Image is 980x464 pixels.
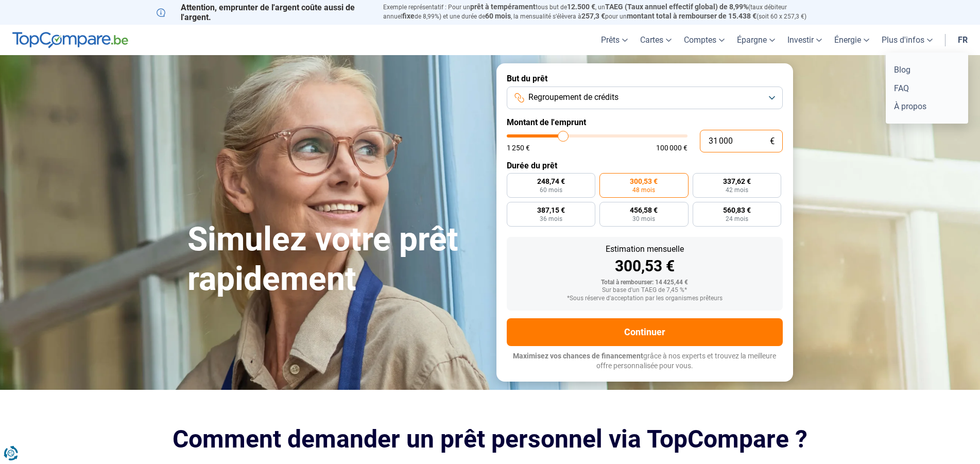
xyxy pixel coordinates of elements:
[634,25,678,55] a: Cartes
[723,178,751,185] span: 337,62 €
[12,32,128,48] img: TopCompare
[656,144,687,151] span: 100 000 €
[952,25,974,55] a: fr
[507,318,783,346] button: Continuer
[485,12,511,20] span: 60 mois
[567,3,595,11] span: 12.500 €
[630,207,658,214] span: 456,58 €
[507,74,783,83] label: But du prêt
[540,187,562,193] span: 60 mois
[632,187,655,193] span: 48 mois
[723,207,751,214] span: 560,83 €
[726,216,748,222] span: 24 mois
[507,144,530,151] span: 1 250 €
[540,216,562,222] span: 36 mois
[507,117,783,127] label: Montant de l'emprunt
[513,352,643,360] span: Maximisez vos chances de financement
[828,25,875,55] a: Énergie
[595,25,634,55] a: Prêts
[507,87,783,109] button: Regroupement de crédits
[470,3,536,11] span: prêt à tempérament
[890,61,964,79] a: Blog
[515,295,775,302] div: *Sous réserve d'acceptation par les organismes prêteurs
[726,187,748,193] span: 42 mois
[157,3,371,22] p: Attention, emprunter de l'argent coûte aussi de l'argent.
[157,425,824,453] h2: Comment demander un prêt personnel via TopCompare ?
[515,287,775,294] div: Sur base d'un TAEG de 7,45 %*
[383,3,824,21] p: Exemple représentatif : Pour un tous but de , un (taux débiteur annuel de 8,99%) et une durée de ...
[770,137,775,146] span: €
[528,92,618,103] span: Regroupement de crédits
[537,178,565,185] span: 248,74 €
[515,259,775,274] div: 300,53 €
[507,161,783,170] label: Durée du prêt
[507,351,783,371] p: grâce à nos experts et trouvez la meilleure offre personnalisée pour vous.
[515,279,775,286] div: Total à rembourser: 14 425,44 €
[890,79,964,97] a: FAQ
[781,25,828,55] a: Investir
[402,12,415,20] span: fixe
[605,3,748,11] span: TAEG (Taux annuel effectif global) de 8,99%
[515,245,775,253] div: Estimation mensuelle
[632,216,655,222] span: 30 mois
[678,25,731,55] a: Comptes
[537,207,565,214] span: 387,15 €
[875,25,939,55] a: Plus d'infos
[187,220,484,299] h1: Simulez votre prêt rapidement
[731,25,781,55] a: Épargne
[630,178,658,185] span: 300,53 €
[890,97,964,115] a: À propos
[581,12,605,20] span: 257,3 €
[627,12,757,20] span: montant total à rembourser de 15.438 €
